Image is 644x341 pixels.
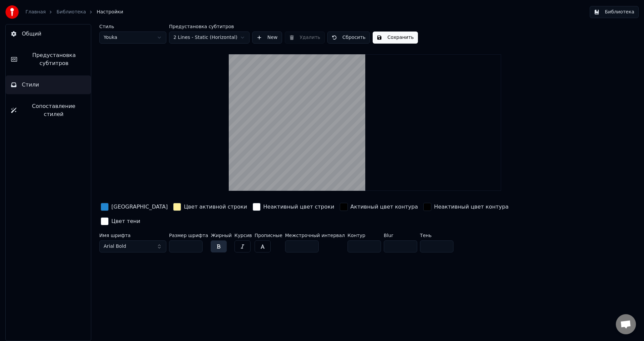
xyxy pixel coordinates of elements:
[172,202,249,212] button: Цвет активной строки
[255,233,282,238] label: Прописные
[234,233,252,238] label: Курсив
[327,32,370,44] button: Сбросить
[211,233,231,238] label: Жирный
[184,203,247,211] div: Цвет активной строки
[285,233,345,238] label: Межстрочный интервал
[111,217,140,225] div: Цвет тени
[351,203,418,211] div: Активный цвет контура
[99,216,142,227] button: Цвет тени
[99,202,169,212] button: [GEOGRAPHIC_DATA]
[25,9,46,15] a: Главная
[97,9,123,15] span: Настройки
[616,314,636,334] div: Открытый чат
[56,9,86,15] a: Библиотека
[6,24,91,43] button: Общий
[104,243,126,250] span: Arial Bold
[25,9,123,15] nav: breadcrumb
[422,202,510,212] button: Неактивный цвет контура
[169,24,250,29] label: Предустановка субтитров
[99,24,166,29] label: Стиль
[251,202,336,212] button: Неактивный цвет строки
[111,203,168,211] div: [GEOGRAPHIC_DATA]
[22,51,86,67] span: Предустановка субтитров
[373,32,418,44] button: Сохранить
[22,30,41,38] span: Общий
[99,233,166,238] label: Имя шрифта
[252,32,282,44] button: New
[6,46,91,73] button: Предустановка субтитров
[263,203,334,211] div: Неактивный цвет строки
[590,6,639,18] button: Библиотека
[347,233,381,238] label: Контур
[22,102,86,118] span: Сопоставление стилей
[169,233,208,238] label: Размер шрифта
[434,203,508,211] div: Неактивный цвет контура
[6,75,91,94] button: Стили
[384,233,417,238] label: Blur
[338,202,420,212] button: Активный цвет контура
[420,233,453,238] label: Тень
[6,97,91,124] button: Сопоставление стилей
[5,5,19,19] img: youka
[22,81,39,89] span: Стили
